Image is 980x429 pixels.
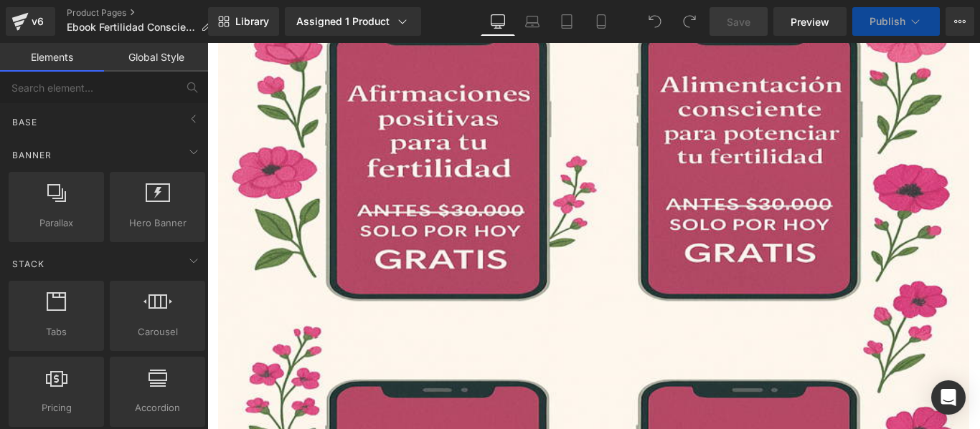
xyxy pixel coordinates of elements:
span: Preview [791,14,829,29]
div: Assigned 1 Product [296,14,410,29]
a: v6 [6,7,55,36]
a: Mobile [584,7,618,36]
span: Stack [11,257,46,271]
span: Tabs [13,324,100,339]
span: Publish [870,16,905,27]
span: Library [235,15,269,28]
span: Hero Banner [114,216,201,231]
span: Base [11,115,39,129]
a: New Library [208,7,279,36]
span: Ebook Fertilidad Consciente [67,21,195,33]
a: Product Pages [67,7,222,19]
span: Carousel [114,324,201,339]
span: Accordion [114,400,201,415]
div: Open Intercom Messenger [931,380,966,415]
button: Redo [675,7,704,36]
button: More [946,7,974,36]
button: Undo [641,7,669,36]
button: Publish [852,7,940,36]
a: Laptop [515,7,550,36]
div: v6 [29,12,47,31]
span: Pricing [13,400,100,415]
span: Parallax [13,216,100,231]
a: Preview [773,7,847,36]
a: Global Style [104,43,208,72]
a: Desktop [481,7,515,36]
span: Save [727,14,750,29]
a: Tablet [550,7,584,36]
span: Banner [11,148,53,162]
